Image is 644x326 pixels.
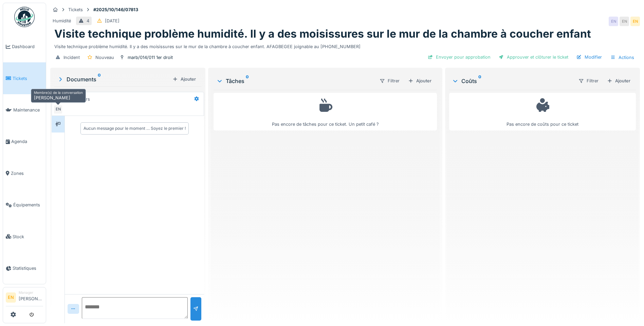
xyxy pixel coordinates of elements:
[11,138,43,145] span: Agenda
[246,77,249,85] sup: 0
[53,18,71,24] div: Humidité
[95,54,114,61] div: Nouveau
[425,53,493,62] div: Envoyer pour approbation
[54,27,591,40] h1: Visite technique problème humidité. Il y a des moisissures sur le mur de la chambre à coucher enfant
[3,158,46,189] a: Zones
[216,77,374,85] div: Tâches
[3,31,46,62] a: Dashboard
[6,292,16,303] li: EN
[6,290,43,306] a: EN Manager[PERSON_NAME]
[405,76,434,85] div: Ajouter
[630,17,640,26] div: EN
[91,6,141,13] strong: #2025/10/146/07813
[105,18,119,24] div: [DATE]
[57,75,170,83] div: Documents
[620,17,629,26] div: EN
[607,53,637,62] div: Actions
[478,77,481,85] sup: 0
[604,76,633,85] div: Ajouter
[170,75,199,84] div: Ajouter
[19,290,43,305] li: [PERSON_NAME]
[34,90,83,95] h6: Membre(s) de la conversation
[3,221,46,252] a: Stock
[13,75,43,82] span: Tickets
[68,6,83,13] div: Tickets
[218,96,433,127] div: Pas encore de tâches pour ce ticket. Un petit café ?
[376,76,403,86] div: Filtrer
[13,202,43,208] span: Équipements
[98,75,101,83] sup: 0
[19,290,43,295] div: Manager
[13,107,43,113] span: Maintenance
[31,89,86,103] div: [PERSON_NAME]
[14,7,35,27] img: Badge_color-CXgf-gQk.svg
[496,53,571,62] div: Approuver et clôturer le ticket
[3,62,46,94] a: Tickets
[452,77,573,85] div: Coûts
[575,76,602,86] div: Filtrer
[13,265,43,271] span: Statistiques
[454,96,631,127] div: Pas encore de coûts pour ce ticket
[54,41,636,50] div: Visite technique problème humidité. Il y a des moisissures sur le mur de la chambre à coucher enf...
[84,125,186,131] div: Aucun message pour le moment … Soyez le premier !
[3,126,46,157] a: Agenda
[3,189,46,221] a: Équipements
[53,105,63,114] div: EN
[12,43,43,50] span: Dashboard
[63,54,80,61] div: Incident
[11,170,43,177] span: Zones
[3,252,46,284] a: Statistiques
[609,17,618,26] div: EN
[87,18,89,24] div: 4
[574,53,605,62] div: Modifier
[128,54,173,61] div: marb/014/011 1er droit
[3,94,46,126] a: Maintenance
[13,233,43,240] span: Stock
